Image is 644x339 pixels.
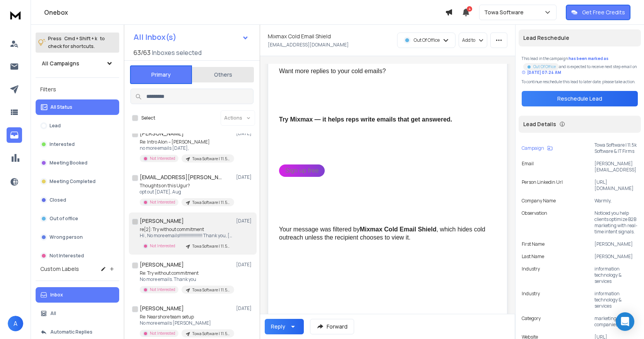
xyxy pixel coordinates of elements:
[150,330,175,336] p: Not Interested
[594,161,638,173] p: [PERSON_NAME][EMAIL_ADDRESS]
[522,315,541,328] p: Category
[50,292,63,298] p: Inbox
[63,34,98,43] span: Cmd + Shift + k
[36,287,119,303] button: Inbox
[134,48,151,57] span: 63 / 63
[36,248,119,264] button: Not Interested
[150,287,175,293] p: Not Interested
[594,198,638,204] p: Warmly,
[192,331,230,337] p: Towa Software | 11.5k Software & IT Firms
[360,226,436,233] b: Mixmax Cold Email Shield
[140,276,233,282] p: No more emails. Thank you
[522,266,540,284] p: industry
[192,200,230,205] p: Towa Software | 11.5k Software & IT Firms
[36,118,119,134] button: Lead
[42,60,79,67] h1: All Campaigns
[522,198,556,204] p: Company Name
[36,306,119,321] button: All
[150,199,175,205] p: Not Interested
[522,179,563,192] p: Person Linkedin Url
[50,160,87,166] p: Meeting Booked
[36,229,119,245] button: Wrong person
[141,115,155,121] label: Select
[236,262,253,268] p: [DATE]
[279,116,452,123] b: Try Mixmax — it helps reps write emails that get answered.
[594,315,638,328] p: marketing companies
[50,216,78,222] p: Out of office
[130,65,192,84] button: Primary
[279,226,490,242] div: Your message was filtered by , which hides cold outreach unless the recipient chooses to view it.
[50,104,72,110] p: All Status
[140,173,225,181] h1: [EMAIL_ADDRESS][PERSON_NAME][DOMAIN_NAME]
[36,56,119,71] button: All Campaigns
[522,142,553,154] button: Campaign
[522,56,638,76] div: This lead in the campaign and is expected to receive next step email on
[50,253,84,259] p: Not Interested
[522,161,534,173] p: Email
[44,8,445,17] h1: Onebox
[192,66,254,83] button: Others
[140,270,233,276] p: Re: Try without commitment
[522,79,638,85] p: To continue reschedule this lead to later date, please take action.
[140,217,184,225] h1: [PERSON_NAME]
[279,164,325,177] a: Sign up free
[140,305,184,312] h1: [PERSON_NAME]
[484,9,527,16] p: Towa Software
[533,64,556,70] p: Out Of Office
[522,70,561,75] div: [DATE] 07:24 AM
[236,218,253,224] p: [DATE]
[36,174,119,189] button: Meeting Completed
[36,84,119,95] h3: Filters
[36,211,119,226] button: Out of office
[36,192,119,208] button: Closed
[594,253,638,260] p: [PERSON_NAME]
[594,291,638,309] p: information technology & services
[522,241,545,247] p: First Name
[140,261,184,269] h1: [PERSON_NAME]
[36,155,119,171] button: Meeting Booked
[50,310,56,317] p: All
[522,145,544,151] p: Campaign
[310,319,354,334] button: Forward
[48,35,105,50] p: Press to check for shortcuts.
[522,91,638,106] button: Reschedule Lead
[236,174,253,180] p: [DATE]
[594,210,638,235] p: Noticed you help clients optimize B2B marketing with real-time intent signals.
[236,305,253,312] p: [DATE]
[268,33,331,40] h1: Mixmax Cold Email Shield
[582,9,625,16] p: Get Free Credits
[523,34,569,42] p: Lead Reschedule
[569,56,608,61] span: has been marked as
[140,145,233,151] p: no more emails [DATE],
[414,37,440,43] p: Out Of Office
[50,178,96,185] p: Meeting Completed
[150,156,175,161] p: Not Interested
[522,253,544,260] p: Last Name
[192,243,230,249] p: Towa Software | 11.5k Software & IT Firms
[522,210,547,235] p: Observation
[152,48,202,57] h3: Inboxes selected
[140,233,233,239] p: Hi , No more emails!!!!!!!!!!!!!!!!!!!! Thank you, [PERSON_NAME]
[566,5,630,20] button: Get Free Credits
[268,42,349,48] p: [EMAIL_ADDRESS][DOMAIN_NAME]
[36,137,119,152] button: Interested
[594,179,638,192] p: [URL][DOMAIN_NAME]
[192,156,230,162] p: Towa Software | 11.5k Software & IT Firms
[127,29,255,45] button: All Inbox(s)
[140,183,233,189] p: Thoughts on this Ugur?
[140,320,233,326] p: No more emails [PERSON_NAME]
[50,141,75,147] p: Interested
[134,33,176,41] h1: All Inbox(s)
[616,312,634,331] div: Open Intercom Messenger
[594,241,638,247] p: [PERSON_NAME]
[50,329,92,335] p: Automatic Replies
[8,316,23,331] button: A
[236,130,253,137] p: [DATE]
[50,234,83,240] p: Wrong person
[140,314,233,320] p: Re: Nearshore team setup
[594,266,638,284] p: information technology & services
[140,189,233,195] p: opt out [DATE], Aug
[50,123,61,129] p: Lead
[279,67,490,75] div: Want more replies to your cold emails?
